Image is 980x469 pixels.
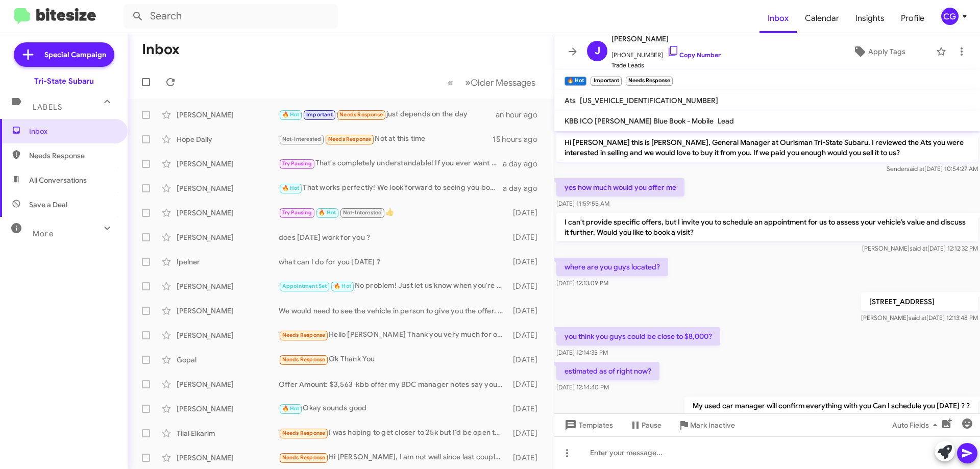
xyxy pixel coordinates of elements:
div: [PERSON_NAME] [177,330,279,340]
a: Special Campaign [14,42,114,67]
div: does [DATE] work for you ? [279,232,508,242]
div: what can I do for you [DATE] ? [279,257,508,267]
div: [PERSON_NAME] [177,379,279,389]
span: Trade Leads [611,60,721,70]
button: Previous [442,72,459,93]
div: Hi [PERSON_NAME], I am not well since last couple of days, sorry couldn't reply to you. I wont be... [279,452,508,463]
div: [PERSON_NAME] [177,281,279,291]
span: Needs Response [29,151,116,161]
div: [PERSON_NAME] [177,306,279,316]
span: said at [910,244,927,252]
button: Mark Inactive [670,416,743,434]
span: All Conversations [29,175,87,185]
div: Hope Daily [177,134,279,144]
small: Important [591,77,621,86]
div: [PERSON_NAME] [177,159,279,169]
div: [PERSON_NAME] [177,404,279,414]
span: Not-Interested [343,209,382,216]
span: Sender [DATE] 10:54:27 AM [887,165,978,172]
div: That's completely understandable! If you ever want to discuss your options or have questions, fee... [279,158,503,169]
a: Calendar [797,4,847,33]
p: where are you guys located? [556,258,668,276]
span: Important [306,111,333,118]
span: [DATE] 12:13:09 PM [556,279,608,287]
div: [DATE] [508,306,546,316]
div: [PERSON_NAME] [177,208,279,218]
div: [PERSON_NAME] [177,453,279,463]
a: Copy Number [667,51,721,59]
span: Try Pausing [282,209,312,216]
span: Older Messages [471,77,535,88]
span: Lead [718,116,734,126]
p: Hi [PERSON_NAME] this is [PERSON_NAME], General Manager at Ourisman Tri-State Subaru. I reviewed ... [556,133,978,162]
div: [PERSON_NAME] [177,232,279,242]
span: Needs Response [282,356,326,363]
span: Try Pausing [282,160,312,167]
span: Special Campaign [44,50,106,60]
nav: Page navigation example [442,72,542,93]
span: Labels [33,103,62,112]
span: said at [909,314,926,322]
p: you think you guys could be close to $8,000? [556,327,720,345]
div: [DATE] [508,355,546,365]
div: an hour ago [496,110,546,120]
button: Auto Fields [884,416,949,434]
span: Pause [642,416,661,434]
a: Insights [847,4,893,33]
button: Apply Tags [826,42,931,61]
span: Apply Tags [868,42,905,61]
div: Ipelner [177,257,279,267]
span: [PHONE_NUMBER] [611,45,721,60]
span: Needs Response [339,111,383,118]
div: [DATE] [508,379,546,389]
small: 🔥 Hot [565,77,586,86]
div: Tri-State Subaru [34,76,94,86]
p: I can't provide specific offers, but I invite you to schedule an appointment for us to assess you... [556,213,978,241]
button: Next [459,72,542,93]
div: Gopal [177,355,279,365]
div: [PERSON_NAME] [177,110,279,120]
span: Ats [565,96,576,105]
a: Profile [893,4,933,33]
span: Needs Response [328,136,372,142]
span: J [595,43,600,59]
span: [DATE] 12:14:40 PM [556,383,609,391]
div: a day ago [503,183,546,193]
div: just depends on the day [279,109,496,120]
div: [DATE] [508,281,546,291]
span: Mark Inactive [690,416,735,434]
div: [PERSON_NAME] [177,183,279,193]
span: KBB ICO [PERSON_NAME] Blue Book - Mobile [565,116,714,126]
div: [DATE] [508,208,546,218]
span: [PERSON_NAME] [DATE] 12:12:32 PM [862,244,978,252]
div: [DATE] [508,257,546,267]
span: 🔥 Hot [282,111,300,118]
div: [DATE] [508,330,546,340]
span: 🔥 Hot [318,209,336,216]
h1: Inbox [142,41,180,58]
a: Inbox [759,4,797,33]
span: Save a Deal [29,200,67,210]
span: Inbox [29,126,116,136]
div: We would need to see the vehicle in person to give you the offer. Do you have time to stop in for... [279,306,508,316]
div: [DATE] [508,453,546,463]
div: a day ago [503,159,546,169]
div: [DATE] [508,404,546,414]
button: Pause [621,416,670,434]
span: said at [906,165,924,172]
span: [PERSON_NAME] [DATE] 12:13:48 PM [861,314,978,322]
span: [US_VEHICLE_IDENTIFICATION_NUMBER] [580,96,718,105]
div: I was hoping to get closer to 25k but I'd be open to hearing what you can offer [279,427,508,439]
span: 🔥 Hot [334,283,351,289]
span: 🔥 Hot [282,405,300,412]
span: Needs Response [282,454,326,461]
div: 15 hours ago [493,134,546,144]
span: » [465,76,471,89]
span: [DATE] 11:59:55 AM [556,200,609,207]
div: That works perfectly! We look forward to seeing you both at 5:30 PM [DATE]. Let me know if you ne... [279,182,503,194]
span: [PERSON_NAME] [611,33,721,45]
